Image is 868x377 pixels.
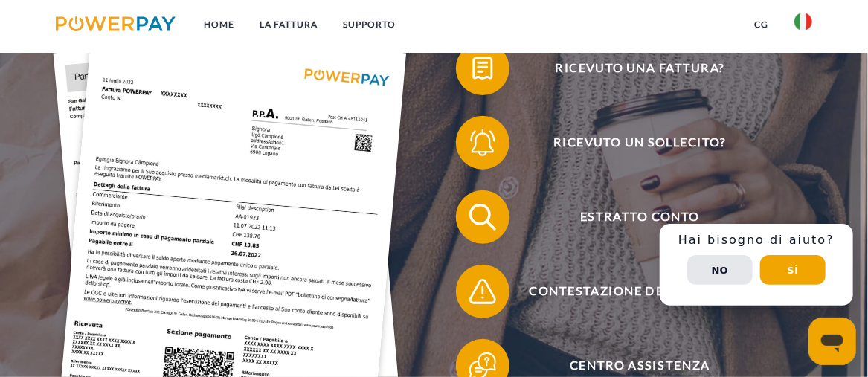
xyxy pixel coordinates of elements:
span: Ricevuto una fattura? [476,42,804,95]
span: Estratto conto [476,190,804,244]
a: LA FATTURA [247,11,330,38]
img: qb_bill.svg [466,52,500,86]
a: Ricevuto un sollecito? [437,113,823,173]
img: qb_bell.svg [466,126,500,160]
span: Ricevuto un sollecito? [476,116,804,170]
a: CG [742,11,782,38]
img: qb_search.svg [466,201,500,234]
h3: Hai bisogno di aiuto? [669,233,844,248]
img: logo-powerpay.svg [56,16,176,31]
a: Contestazione della fattura [437,262,823,321]
a: Ricevuto una fattura? [437,39,823,98]
a: Home [191,11,247,38]
a: Supporto [330,11,408,38]
button: Ricevuto un sollecito? [456,116,804,170]
a: Estratto conto [437,187,823,247]
button: Sì [760,255,826,285]
button: Ricevuto una fattura? [456,42,804,95]
img: qb_warning.svg [466,275,500,309]
span: Contestazione della fattura [476,265,804,318]
button: Contestazione della fattura [456,265,804,318]
img: it [794,13,812,30]
div: Schnellhilfe [660,224,853,306]
button: No [687,255,753,285]
iframe: Pulsante per aprire la finestra di messaggistica [808,318,856,365]
button: Estratto conto [456,190,804,244]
